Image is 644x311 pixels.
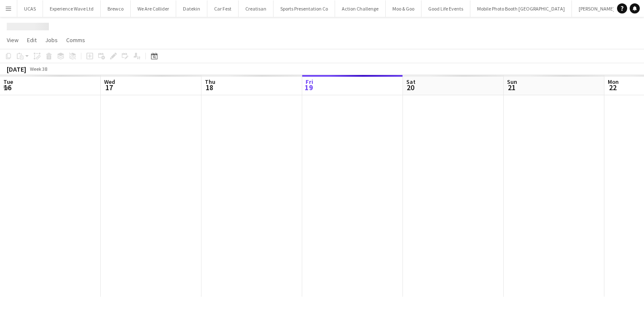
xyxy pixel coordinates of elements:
span: Sat [406,78,416,86]
span: Sun [507,78,517,86]
button: Creatisan [239,0,274,17]
a: Edit [24,35,40,46]
button: [PERSON_NAME] [572,0,622,17]
span: Jobs [45,36,58,44]
span: Week 38 [28,66,49,72]
button: Moo & Goo [386,0,421,17]
button: Experience Wave Ltd [43,0,101,17]
span: 21 [506,83,517,92]
span: 22 [606,83,619,92]
span: 18 [204,83,215,92]
button: Car Fest [207,0,239,17]
button: Mobile Photo Booth [GEOGRAPHIC_DATA] [470,0,572,17]
button: Good Life Events [421,0,470,17]
a: View [3,35,22,46]
span: View [7,36,19,44]
div: [DATE] [7,65,26,73]
a: Jobs [42,35,61,46]
span: 19 [304,83,313,92]
span: Tue [3,78,13,86]
button: Brewco [101,0,131,17]
a: Comms [63,35,89,46]
span: 17 [103,83,115,92]
button: Action Challenge [335,0,386,17]
span: Thu [205,78,215,86]
span: Mon [608,78,619,86]
span: Fri [306,78,313,86]
span: 16 [2,83,13,92]
button: UCAS [17,0,43,17]
span: 20 [405,83,416,92]
button: Sports Presentation Co [274,0,335,17]
span: Comms [66,36,85,44]
button: Datekin [176,0,207,17]
span: Edit [27,36,37,44]
button: We Are Collider [131,0,176,17]
span: Wed [104,78,115,86]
